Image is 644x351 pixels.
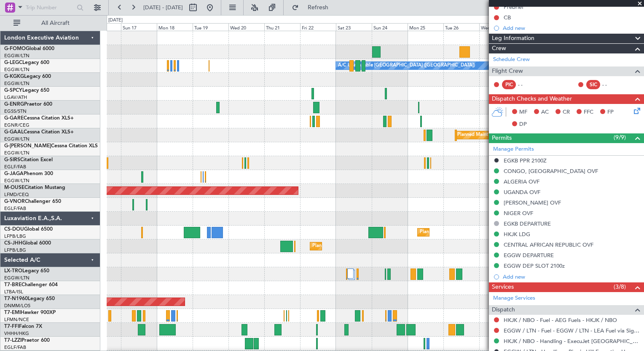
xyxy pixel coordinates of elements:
span: T7-N1960 [4,296,28,301]
a: LX-TROLegacy 650 [4,269,49,274]
div: - - [518,81,537,88]
a: LGAV/ATH [4,94,27,101]
span: DP [519,120,527,129]
div: EGGW DEP SLOT 2100z [504,262,565,269]
div: Planned Maint Dusseldorf [457,129,513,141]
div: ALGERIA OVF [504,178,539,185]
div: PIC [502,80,516,89]
span: G-SPCY [4,88,22,93]
a: EGNR/CEG [4,122,30,128]
div: HKJK LDG [504,231,530,238]
div: Tue 19 [193,23,228,31]
span: G-FOMO [4,46,26,51]
div: Add new [503,273,640,280]
a: T7-EMIHawker 900XP [4,310,56,315]
div: Thu 21 [264,23,300,31]
span: CS-JHH [4,241,22,246]
a: T7-LZZIPraetor 600 [4,338,50,343]
a: LFPB/LBG [4,233,26,239]
span: (3/8) [614,282,626,291]
button: All Aircraft [9,16,91,30]
input: Trip Number [26,1,74,14]
div: Planned Maint [GEOGRAPHIC_DATA] ([GEOGRAPHIC_DATA]) [420,226,553,239]
div: [PERSON_NAME] OVF [504,199,561,206]
a: G-FOMOGlobal 6000 [4,46,54,51]
a: G-GARECessna Citation XLS+ [4,116,74,121]
span: T7-BRE [4,282,21,287]
span: [DATE] - [DATE] [143,4,183,11]
span: G-[PERSON_NAME] [4,144,51,149]
a: EGGW/LTN [4,150,30,156]
div: UGANDA OVF [504,189,540,196]
span: G-GARE [4,116,24,121]
a: M-OUSECitation Mustang [4,185,65,190]
span: G-VNOR [4,199,25,204]
span: Services [492,282,514,292]
a: LFMD/CEQ [4,191,29,198]
span: FFC [584,108,593,117]
a: LTBA/ISL [4,289,23,295]
a: CS-JHHGlobal 6000 [4,241,51,246]
a: EGGW/LTN [4,53,30,59]
div: Wed 27 [479,23,515,31]
a: G-LEGCLegacy 600 [4,60,49,65]
a: G-VNORChallenger 650 [4,199,61,204]
span: G-SIRS [4,157,20,162]
div: [DATE] [108,17,123,24]
div: CONGO, [GEOGRAPHIC_DATA] OVF [504,168,598,175]
div: EGKB DEPARTURE [504,220,551,227]
a: Schedule Crew [493,56,530,64]
span: G-JAGA [4,171,24,176]
span: Dispatch [492,305,515,315]
div: Tue 26 [443,23,479,31]
span: G-ENRG [4,102,24,107]
a: DNMM/LOS [4,303,30,309]
a: T7-FFIFalcon 7X [4,324,42,329]
span: LX-TRO [4,269,22,274]
span: Leg Information [492,34,534,43]
div: - - [602,81,621,88]
span: CR [563,108,570,117]
a: G-JAGAPhenom 300 [4,171,53,176]
span: AC [541,108,549,117]
a: LFMN/NCE [4,316,29,323]
span: G-GAAL [4,130,24,135]
a: EGSS/STN [4,108,27,114]
a: EGGW/LTN [4,80,30,87]
a: G-SPCYLegacy 650 [4,88,49,93]
a: CS-DOUGlobal 6500 [4,227,53,232]
a: T7-BREChallenger 604 [4,282,58,287]
a: EGGW/LTN [4,66,30,73]
span: G-LEGC [4,60,22,65]
div: Mon 18 [157,23,193,31]
a: G-KGKGLegacy 600 [4,74,51,79]
a: EGGW/LTN [4,136,30,142]
a: G-ENRGPraetor 600 [4,102,52,107]
span: MF [519,108,527,117]
span: Crew [492,44,506,53]
div: A/C Unavailable [GEOGRAPHIC_DATA] ([GEOGRAPHIC_DATA]) [338,59,475,72]
a: HKJK / NBO - Fuel - AEG Fuels - HKJK / NBO [504,316,617,324]
a: HKJK / NBO - Handling - ExecuJet [GEOGRAPHIC_DATA] HKJK / [GEOGRAPHIC_DATA] [504,338,640,345]
span: T7-EMI [4,310,21,315]
div: Add new [503,24,640,32]
div: CENTRAL AFRICAN REPUBLIC OVF [504,241,593,248]
div: EGKB PPR 2100Z [504,157,547,164]
span: T7-FFI [4,324,19,329]
span: FP [607,108,614,117]
a: EGLF/FAB [4,344,26,351]
span: Permits [492,133,512,143]
a: G-[PERSON_NAME]Cessna Citation XLS [4,144,98,149]
a: Manage Services [493,294,535,303]
a: EGLF/FAB [4,164,26,170]
div: Wed 20 [228,23,264,31]
div: Prebrief [504,3,523,11]
a: T7-N1960Legacy 650 [4,296,55,301]
div: EGGW DEPARTURE [504,252,554,259]
span: M-OUSE [4,185,24,190]
div: NIGER OVF [504,210,533,217]
a: Manage Permits [493,145,534,154]
span: Refresh [301,5,336,11]
div: Planned Maint [GEOGRAPHIC_DATA] ([GEOGRAPHIC_DATA]) [312,240,445,253]
div: Sun 24 [372,23,408,31]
